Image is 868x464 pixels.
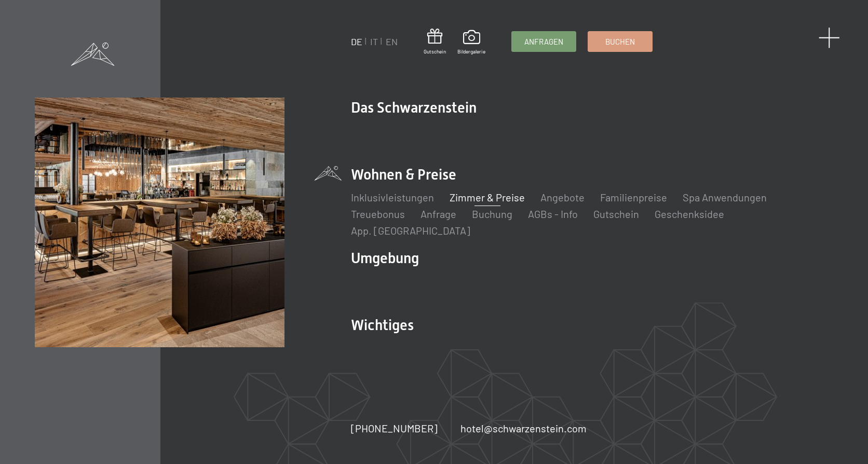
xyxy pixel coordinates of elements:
[370,36,378,47] a: IT
[424,48,446,55] span: Gutschein
[512,32,576,51] a: Anfragen
[351,224,470,237] a: App. [GEOGRAPHIC_DATA]
[655,208,724,220] a: Geschenksidee
[386,36,398,47] a: EN
[605,36,635,47] span: Buchen
[351,191,434,203] a: Inklusivleistungen
[457,30,485,55] a: Bildergalerie
[450,191,525,203] a: Zimmer & Preise
[588,32,652,51] a: Buchen
[524,36,563,47] span: Anfragen
[351,208,405,220] a: Treuebonus
[424,29,446,55] a: Gutschein
[600,191,667,203] a: Familienpreise
[351,36,362,47] a: DE
[460,421,587,435] a: hotel@schwarzenstein.com
[593,208,639,220] a: Gutschein
[540,191,585,203] a: Angebote
[421,208,456,220] a: Anfrage
[683,191,767,203] a: Spa Anwendungen
[457,48,485,55] span: Bildergalerie
[351,422,438,434] span: [PHONE_NUMBER]
[472,208,512,220] a: Buchung
[351,421,438,435] a: [PHONE_NUMBER]
[528,208,578,220] a: AGBs - Info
